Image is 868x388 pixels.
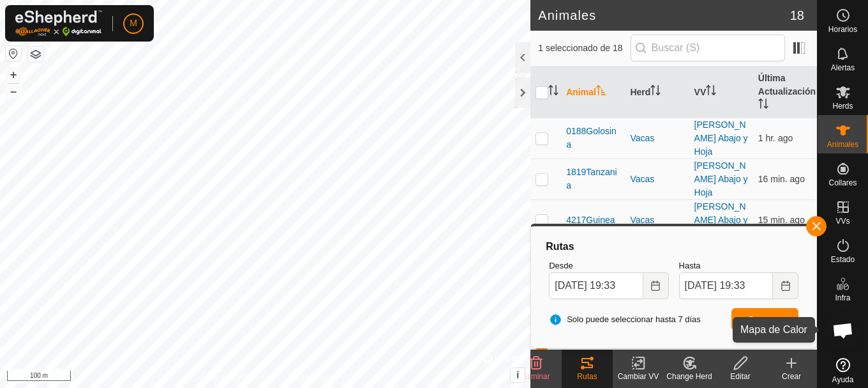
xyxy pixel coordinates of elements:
span: Generar [747,314,782,325]
a: [PERSON_NAME] Abajo y Hoja [694,120,748,157]
button: – [6,84,21,99]
div: Change Herd [664,371,715,382]
button: + [6,67,21,82]
span: Solo puede seleccionar hasta 7 días [549,313,701,326]
p-sorticon: Activar para ordenar [650,87,661,97]
button: Generar [731,308,798,330]
div: Vacas [630,132,684,145]
span: 1819Tanzania [566,166,620,192]
p-sorticon: Activar para ordenar [706,87,716,97]
span: i [516,369,519,380]
div: Rutas [562,371,613,382]
p-sorticon: Activar para ordenar [758,100,768,111]
h2: Animales [538,8,790,23]
span: 4217Guinea [566,213,615,227]
span: Alertas [831,64,855,72]
label: Desde [549,260,668,272]
span: Mapa de Calor [821,332,865,348]
button: Choose Date [643,272,669,299]
span: Infra [835,294,850,302]
span: Collares [828,179,857,187]
span: VVs [835,217,849,225]
input: Buscar (S) [631,35,785,61]
span: Oct 11, 2025, 6:04 PM [758,133,793,143]
a: [PERSON_NAME] Abajo y Hoja [694,201,748,238]
span: Ayuda [832,376,854,384]
th: VV [689,66,753,118]
label: Hasta [679,260,798,272]
button: Choose Date [773,272,798,299]
span: 18 [790,6,804,25]
div: Crear [766,371,817,382]
button: Capas del Mapa [28,47,43,62]
a: Política de Privacidad [199,371,273,383]
span: Oct 11, 2025, 7:19 PM [758,215,805,225]
span: Animales [827,141,858,148]
span: M [130,17,137,30]
div: Chat abierto [824,311,862,350]
span: Eliminar [522,372,550,381]
p-sorticon: Activar para ordenar [596,87,606,97]
div: Rutas [544,239,804,254]
button: i [511,368,525,382]
span: Oct 11, 2025, 7:19 PM [758,174,805,184]
span: 1 seleccionado de 18 [538,42,630,55]
button: Restablecer Mapa [6,46,21,61]
span: Herds [832,102,853,110]
div: Vacas [630,213,684,227]
span: Estado [831,256,855,263]
div: Cambiar VV [613,371,664,382]
div: Editar [715,371,766,382]
a: [PERSON_NAME] Abajo y Hoja [694,160,748,198]
div: Vacas [630,173,684,186]
th: Herd [625,66,689,118]
a: Contáctenos [288,371,331,383]
th: Última Actualización [753,66,817,118]
span: Horarios [828,26,857,33]
p-sorticon: Activar para ordenar [548,87,558,97]
span: 0188Golosina [566,125,620,151]
img: Logo Gallagher [15,10,102,36]
th: Animal [561,66,625,118]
